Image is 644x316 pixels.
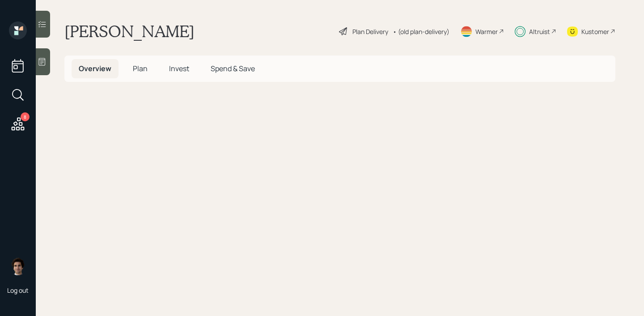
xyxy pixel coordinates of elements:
[133,64,148,73] span: Plan
[21,112,30,121] div: 8
[9,257,27,275] img: harrison-schaefer-headshot-2.png
[169,64,189,73] span: Invest
[393,27,449,36] div: • (old plan-delivery)
[581,27,609,36] div: Kustomer
[64,21,195,41] h1: [PERSON_NAME]
[352,27,388,36] div: Plan Delivery
[475,27,498,36] div: Warmer
[211,64,255,73] span: Spend & Save
[7,286,29,295] div: Log out
[529,27,550,36] div: Altruist
[79,64,111,73] span: Overview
